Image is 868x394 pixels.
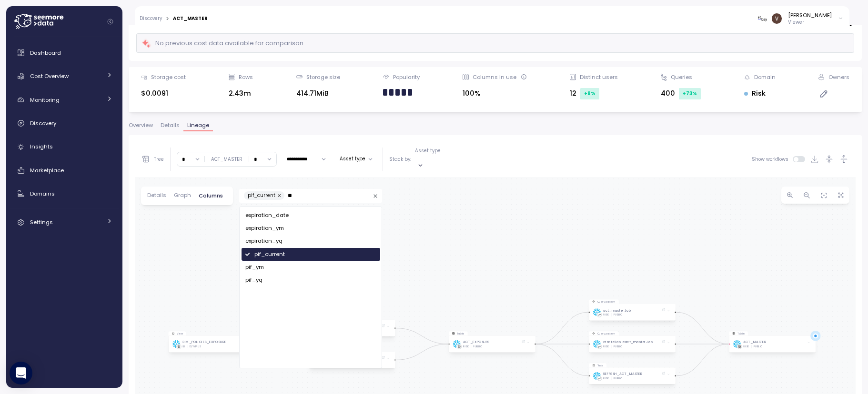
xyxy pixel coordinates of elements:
[10,43,119,62] a: Dashboard
[396,344,448,360] g: Edge from 67ef275db484496b33acf2b9 to 67ee8dacb484496b3398f88d
[173,16,208,21] div: ACT_MASTER
[393,73,420,81] div: Popularity
[613,345,622,348] div: PUBLIC
[296,88,340,99] div: 414.71MiB
[463,345,469,348] div: RISK
[30,72,69,80] span: Cost Overview
[187,123,209,128] span: Lineage
[336,153,376,165] button: Asset type
[603,313,609,316] div: RISK
[671,73,692,81] div: Queries
[580,88,599,99] div: +9 %
[613,313,622,316] div: PUBLIC
[536,312,588,344] g: Edge from 67ee8dacb484496b3398f88d to 68914fa68ea7fef11e338d2f
[189,345,201,348] div: OLYMPUS
[603,345,609,348] div: RISK
[613,377,622,380] div: PUBLIC
[245,263,264,272] span: pif_ym
[182,340,226,345] div: DIM_POLICIES_EXPOSURE
[245,276,262,285] span: pif_yq
[199,193,223,198] span: Columns
[140,16,162,21] a: Discovery
[229,88,253,99] div: 2.43m
[10,161,119,180] a: Marketplace
[245,211,289,220] span: expiration_date
[752,156,793,162] span: Show workflows
[10,138,119,157] a: Insights
[415,148,441,154] p: Asset type
[603,377,609,380] div: RISK
[10,213,119,232] a: Settings
[30,190,55,197] span: Domains
[597,332,615,335] p: Query pattern
[754,345,762,348] div: PUBLIC
[182,345,185,348] div: BI
[389,156,411,163] p: Stack by:
[772,13,782,23] img: ACg8ocLVogLlGOeXPyE-AUjhDN0qRA4xU-NpQiJTNRDAeMoRqGlsyA=s96-c
[239,73,253,81] div: Rows
[457,332,464,335] p: Table
[597,300,615,304] p: Query pattern
[30,218,53,226] span: Settings
[10,67,119,86] a: Cost Overview
[603,340,653,345] div: createTable act_master Job
[463,88,526,99] div: 100%
[597,364,603,367] p: Task
[743,345,749,348] div: RISK
[166,16,169,22] div: >
[10,184,119,203] a: Domains
[154,156,164,163] p: Tree
[30,143,53,150] span: Insights
[603,308,631,313] div: act_master Job
[161,123,180,128] span: Details
[177,332,183,335] p: View
[371,192,380,200] button: Clear value
[104,18,116,25] button: Collapse navigation
[661,88,701,99] div: 400
[754,73,776,81] div: Domain
[737,332,745,335] p: Table
[580,73,618,81] div: Distinct users
[306,73,340,81] div: Storage size
[603,372,642,377] div: REFRESH_ACT_MASTER
[788,19,832,26] p: Viewer
[463,340,490,345] div: ACT_EXPOSURE
[828,73,849,81] div: Owners
[473,345,482,348] div: PUBLIC
[30,119,56,127] span: Discovery
[245,237,283,246] span: expiration_yq
[174,193,191,198] span: Graph
[676,344,728,376] g: Edge from 67ee77c8b484496b33d33207 to 67ee838fb484496b3342bdf0
[30,96,60,104] span: Monitoring
[744,88,776,99] div: Risk
[743,340,766,345] div: ACT_MASTER
[151,73,186,81] div: Storage cost
[30,167,64,174] span: Marketplace
[679,88,701,99] div: +73 %
[10,90,119,109] a: Monitoring
[141,38,303,49] div: No previous cost data available for comparison
[570,88,618,99] div: 12
[245,224,284,233] span: expiration_ym
[10,114,119,133] a: Discovery
[129,123,153,128] span: Overview
[788,11,832,19] div: [PERSON_NAME]
[757,13,767,23] img: 676124322ce2d31a078e3b71.PNG
[248,191,275,200] span: pif_current
[211,156,242,163] div: ACT_MASTER
[30,49,61,57] span: Dashboard
[473,73,526,81] div: Columns in use
[141,88,186,99] div: $0.0091
[147,193,166,198] span: Details
[254,250,285,259] span: pif_current
[10,362,32,384] div: Open Intercom Messenger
